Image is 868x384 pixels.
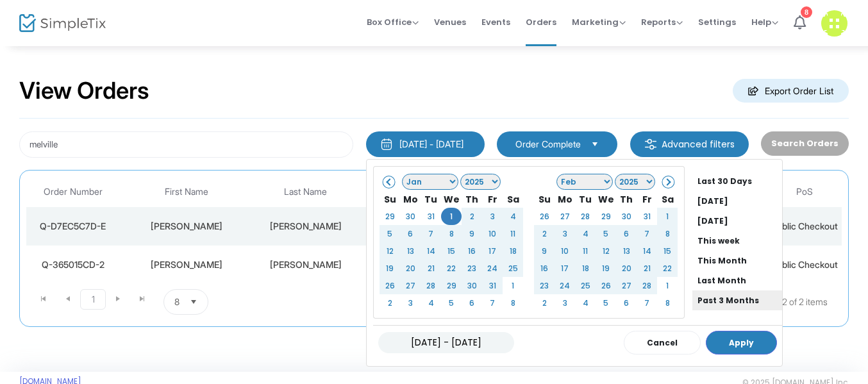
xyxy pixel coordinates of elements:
[380,208,400,225] td: 29
[399,138,463,151] div: [DATE] - [DATE]
[575,260,596,277] td: 18
[421,225,441,242] td: 7
[400,277,421,294] td: 27
[503,242,523,260] td: 18
[534,208,555,225] td: 26
[692,271,782,290] li: Last Month
[256,220,355,233] div: Melville
[421,277,441,294] td: 28
[657,242,678,260] td: 15
[380,294,400,312] td: 2
[616,242,637,260] td: 13
[555,208,575,225] td: 27
[380,190,400,208] th: Su
[462,260,482,277] td: 23
[400,260,421,277] td: 20
[630,131,749,157] m-button: Advanced filters
[637,294,657,312] td: 7
[380,225,400,242] td: 5
[400,294,421,312] td: 3
[616,294,637,312] td: 6
[482,190,503,208] th: Fr
[380,277,400,294] td: 26
[657,277,678,294] td: 1
[534,277,555,294] td: 23
[503,208,523,225] td: 4
[801,6,812,18] div: 8
[596,260,616,277] td: 19
[616,277,637,294] td: 27
[586,137,604,151] button: Select
[596,242,616,260] td: 12
[380,260,400,277] td: 19
[657,208,678,225] td: 1
[400,190,421,208] th: Mo
[366,131,485,157] button: [DATE] - [DATE]
[555,277,575,294] td: 24
[29,220,116,233] div: Q-D7EC5C7D-E
[441,190,462,208] th: We
[441,225,462,242] td: 8
[462,242,482,260] td: 16
[434,6,466,38] span: Venues
[616,190,637,208] th: Th
[637,277,657,294] td: 28
[637,190,657,208] th: Fr
[555,225,575,242] td: 3
[692,231,782,251] li: This week
[575,294,596,312] td: 4
[441,294,462,312] td: 5
[616,225,637,242] td: 6
[596,277,616,294] td: 26
[441,277,462,294] td: 29
[400,225,421,242] td: 6
[400,242,421,260] td: 13
[555,190,575,208] th: Mo
[575,190,596,208] th: Tu
[555,294,575,312] td: 3
[657,190,678,208] th: Sa
[596,208,616,225] td: 29
[555,242,575,260] td: 10
[572,16,626,28] span: Marketing
[462,208,482,225] td: 2
[596,225,616,242] td: 5
[503,190,523,208] th: Sa
[692,290,782,310] li: Past 3 Months
[692,251,782,271] li: This Month
[358,246,432,284] td: 1
[751,16,778,28] span: Help
[796,187,813,197] span: PoS
[284,187,327,197] span: Last Name
[44,187,103,197] span: Order Number
[26,177,842,284] div: Data table
[771,221,838,231] span: Public Checkout
[534,242,555,260] td: 9
[515,138,581,151] span: Order Complete
[441,208,462,225] td: 1
[575,208,596,225] td: 28
[367,16,419,28] span: Box Office
[482,277,503,294] td: 31
[637,208,657,225] td: 31
[692,310,782,330] li: Past 12 Months
[706,331,777,355] button: Apply
[421,294,441,312] td: 4
[616,260,637,277] td: 20
[692,171,782,191] li: Last 30 Days
[692,211,782,231] li: [DATE]
[534,294,555,312] td: 2
[421,190,441,208] th: Tu
[482,294,503,312] td: 7
[441,260,462,277] td: 22
[733,79,849,103] m-button: Export Order List
[185,290,203,314] button: Select
[165,187,208,197] span: First Name
[256,258,355,271] div: Melville
[503,294,523,312] td: 8
[462,190,482,208] th: Th
[641,16,683,28] span: Reports
[482,208,503,225] td: 3
[462,294,482,312] td: 6
[400,208,421,225] td: 30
